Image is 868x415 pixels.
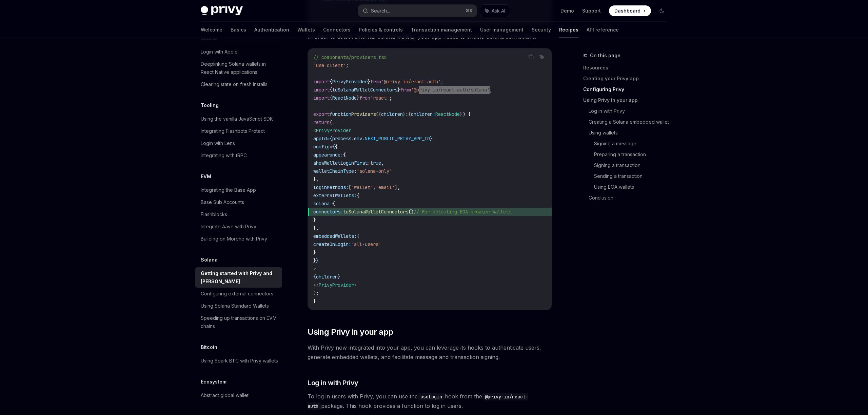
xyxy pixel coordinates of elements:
span: . [351,136,354,142]
button: Ask AI [537,53,546,61]
a: Signing a transaction [594,160,673,171]
a: Configuring external connectors [195,288,282,300]
span: : [433,111,435,117]
span: } [313,257,316,264]
a: User management [480,22,524,38]
span: { [330,79,332,85]
span: { [330,136,332,142]
a: API reference [587,22,619,38]
span: '@privy-io/react-auth' [381,79,441,85]
a: Support [582,7,601,14]
div: Integrate Aave with Privy [201,223,256,231]
a: Preparing a transaction [594,149,673,160]
span: To log in users with Privy, you can use the hook from the package. This hook provides a function ... [308,392,552,411]
span: children [381,111,403,117]
a: Wallets [297,22,315,38]
span: { [357,233,359,239]
span: }, [313,176,319,182]
span: ; [389,95,392,101]
span: { [408,111,411,117]
a: Policies & controls [359,22,403,38]
div: Integrating Flashbots Protect [201,127,265,135]
a: Integrate Aave with Privy [195,221,282,233]
h5: Ecosystem [201,378,226,386]
a: Conclusion [589,192,673,203]
span: from [359,95,370,101]
span: import [313,87,330,93]
div: Getting started with Privy and [PERSON_NAME] [201,269,278,286]
span: ); [313,290,319,296]
a: Login with Lens [195,137,282,149]
div: Using Solana Standard Wallets [201,302,269,310]
span: 'react' [370,95,389,101]
div: Flashblocks [201,210,227,219]
span: // For detecting EOA browser wallets [414,209,511,215]
button: Copy the contents from the code block [527,53,535,61]
a: Using Privy in your app [583,95,673,106]
a: Getting started with Privy and [PERSON_NAME] [195,267,282,288]
span: }, [313,225,319,231]
a: Welcome [201,22,222,38]
a: Creating a Solana embedded wallet [589,117,673,127]
span: externalWallets: [313,192,357,199]
h5: EVM [201,172,211,181]
div: Search... [371,7,390,15]
span: [ [349,184,351,190]
span: ( [330,119,332,125]
button: Search...⌘K [358,5,477,17]
div: Abstract global wallet [201,391,249,399]
span: = [330,144,332,150]
img: dark logo [201,6,243,16]
h5: Bitcoin [201,343,217,351]
a: Abstract global wallet [195,389,282,401]
a: Configuring Privy [583,84,673,95]
span: Providers [351,111,376,117]
span: solana: [313,201,332,207]
div: Integrating with tRPC [201,151,247,160]
span: // components/providers.tsx [313,54,387,60]
a: Speeding up transactions on EVM chains [195,312,282,332]
span: { [332,201,335,207]
a: Signing a message [594,138,673,149]
span: { [330,87,332,93]
span: } [338,274,340,280]
a: Integrating Flashbots Protect [195,125,282,137]
span: ], [395,184,400,190]
span: }) { [460,111,471,117]
span: ReactNode [435,111,460,117]
a: Log in with Privy [589,106,673,117]
span: toSolanaWalletConnectors [332,87,397,93]
span: 'solana-only' [357,168,392,174]
a: Using wallets [589,127,673,138]
span: function [330,111,351,117]
span: NEXT_PUBLIC_PRIVY_APP_ID [365,136,430,142]
span: } [313,217,316,223]
a: Using the vanilla JavaScript SDK [195,113,282,125]
span: ⌘ K [466,8,473,14]
button: Toggle dark mode [656,5,667,16]
span: Dashboard [614,7,640,14]
a: Integrating with tRPC [195,149,282,162]
div: Clearing state on fresh installs [201,80,268,88]
a: Using Solana Standard Wallets [195,300,282,312]
span: 'all-users' [351,241,381,247]
span: Using Privy in your app [308,327,393,337]
span: ; [490,87,492,93]
span: createOnLogin: [313,241,351,247]
span: children [316,274,338,280]
span: loginMethods: [313,184,349,190]
span: walletChainType: [313,168,357,174]
div: Login with Apple [201,48,238,56]
span: } [403,111,406,117]
span: embeddedWallets: [313,233,357,239]
span: } [397,87,400,93]
a: Integrating the Base App [195,184,282,196]
span: } [313,249,316,255]
h5: Solana [201,256,218,264]
span: = [327,136,330,142]
span: { [330,95,332,101]
span: children [411,111,433,117]
span: from [370,79,381,85]
div: Building on Morpho with Privy [201,235,267,243]
span: PrivyProvider [319,282,354,288]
